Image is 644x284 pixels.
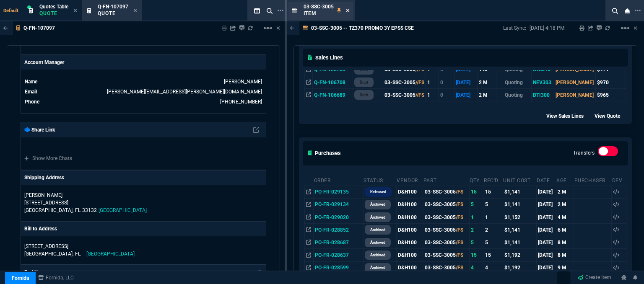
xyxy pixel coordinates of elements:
p: draft [360,92,368,98]
span: [GEOGRAPHIC_DATA], [24,207,73,213]
p: [STREET_ADDRESS] [24,243,262,250]
td: 4 [483,261,503,274]
nx-fornida-value: PO-FR-028637 [315,251,361,259]
td: 4 [469,261,483,274]
th: Rec'd [483,174,503,186]
td: $1,141 [503,236,536,249]
td: 4 M [556,211,574,224]
p: Last Sync: [503,25,530,31]
nx-icon: Split Panels [251,6,263,16]
h5: Purchases [308,149,341,157]
td: 6 M [556,224,574,236]
p: archived [370,252,385,258]
td: [DATE] [536,236,556,249]
nx-icon: Open In Opposite Panel [306,201,311,207]
th: Dev [612,174,626,186]
nx-fornida-value: PO-FR-029020 [315,214,361,221]
td: 2 M [478,89,496,101]
mat-icon: Example home icon [263,23,273,33]
nx-icon: Search [609,6,621,16]
span: PO-FR-028599 [315,265,349,271]
nx-icon: Open In Opposite Panel [306,214,311,220]
td: [DATE] [536,186,556,198]
span: FL [75,207,80,213]
td: [DATE] [536,249,556,261]
td: D&H100 [396,224,423,236]
nx-icon: Show/Hide End User to Customer [257,269,262,276]
a: 469-249-2107 [220,99,262,105]
span: /FS [456,240,463,245]
a: Hide Workbench [276,25,280,31]
span: PO-FR-028637 [315,252,349,258]
td: BTI300 [531,89,554,101]
a: [PERSON_NAME][EMAIL_ADDRESS][PERSON_NAME][DOMAIN_NAME] [107,89,262,95]
nx-icon: Open In Opposite Panel [306,227,311,233]
nx-fornida-value: PO-FR-028687 [315,239,361,246]
div: Transfers [598,146,618,160]
p: [STREET_ADDRESS] [24,199,262,207]
nx-icon: Open In Opposite Panel [306,252,311,258]
tr: undefined [24,88,262,96]
h5: Sales Lines [308,54,343,62]
span: Q-FN-107097 [98,4,128,10]
div: $965 [597,91,624,99]
td: D&H100 [396,186,423,198]
td: 1 [469,211,483,224]
td: [DATE] [536,261,556,274]
p: Quote [39,10,68,17]
div: View Quote [595,111,628,120]
nx-icon: Open In Opposite Panel [306,189,311,195]
td: $1,192 [503,249,536,261]
td: [DATE] [454,76,478,88]
nx-icon: Close Workbench [621,6,633,16]
span: PO-FR-029134 [315,201,349,207]
p: Shipping Address [24,174,64,181]
td: $1,141 [503,224,536,236]
span: PO-FR-028687 [315,240,349,245]
nx-fornida-value: PO-FR-029134 [315,201,361,208]
span: Phone [25,99,39,105]
td: 8 M [556,249,574,261]
th: Date [536,174,556,186]
th: Purchaser [574,174,612,186]
div: $970 [597,79,624,86]
a: msbcCompanyName [36,274,76,281]
span: PO-FR-028852 [315,227,349,233]
td: [DATE] [536,224,556,236]
td: 9 M [556,261,574,274]
td: 03-SSC-3005 [423,198,469,211]
nx-fornida-value: PO-FR-028852 [315,226,361,234]
p: Quoting [498,79,530,86]
nx-icon: Back to Table [290,25,295,31]
nx-icon: Open In Opposite Panel [306,240,311,245]
td: D&H100 [396,236,423,249]
p: Quote [98,10,128,17]
td: 5 [483,198,503,211]
td: 03-SSC-3005 [423,211,469,224]
td: Q-FN-106708 [312,76,353,88]
td: 03-SSC-3005 [383,89,426,101]
span: /FS [456,227,463,233]
span: PO-FR-029020 [315,214,349,220]
span: [GEOGRAPHIC_DATA], [24,251,73,257]
nx-icon: Search [263,6,276,16]
td: 5 [483,236,503,249]
nx-icon: Open In Opposite Panel [306,92,311,98]
p: Bill to Address [24,225,57,232]
td: $1,152 [503,211,536,224]
a: Show More Chats [24,155,72,161]
nx-icon: Close Tab [73,8,77,14]
td: $1,192 [503,261,536,274]
span: Name [25,79,37,85]
span: id [25,40,29,46]
td: 03-SSC-3005 [423,186,469,198]
td: [DATE] [536,198,556,211]
a: -- [260,40,262,46]
th: Status [363,174,396,186]
p: Item [304,10,334,17]
label: Transfers [573,150,595,156]
th: Vendor [396,174,423,186]
td: 15 [483,249,503,261]
span: /FS [456,201,463,207]
div: View Sales Lines [546,111,591,120]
